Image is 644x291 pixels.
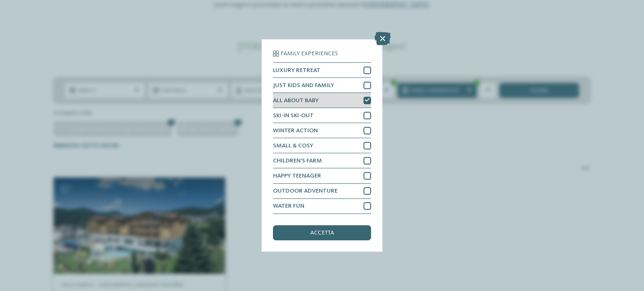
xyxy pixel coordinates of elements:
span: WATER FUN [273,203,304,209]
span: accetta [310,230,334,236]
span: LUXURY RETREAT [273,67,320,73]
span: SMALL & COSY [273,143,313,149]
span: SKI-IN SKI-OUT [273,113,314,118]
span: OUTDOOR ADVENTURE [273,188,338,194]
span: HAPPY TEENAGER [273,173,321,179]
span: CHILDREN’S FARM [273,158,322,164]
span: Family Experiences [280,51,338,57]
span: JUST KIDS AND FAMILY [273,82,334,88]
span: WINTER ACTION [273,128,318,134]
span: ALL ABOUT BABY [273,98,319,103]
